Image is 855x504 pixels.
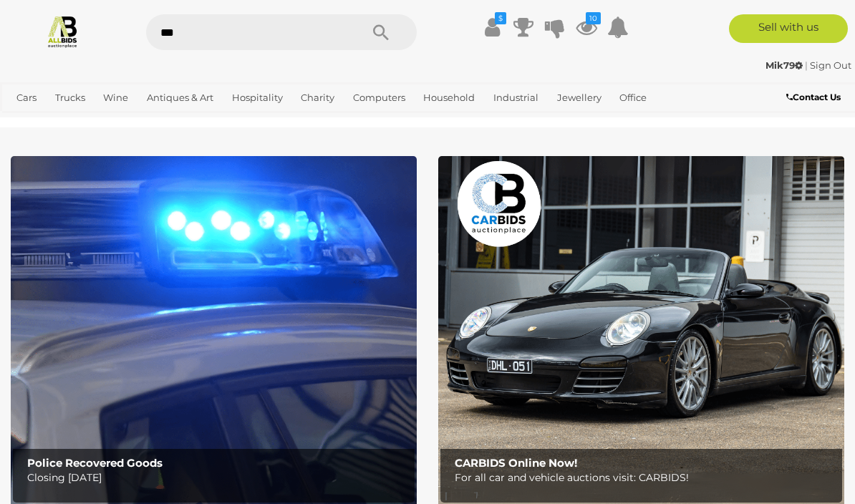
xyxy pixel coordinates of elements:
[786,92,841,102] b: Contact Us
[488,86,544,110] a: Industrial
[576,14,597,40] a: 10
[295,86,340,110] a: Charity
[49,86,91,110] a: Trucks
[586,12,601,24] i: 10
[614,86,652,110] a: Office
[417,86,480,110] a: Household
[27,456,163,470] b: Police Recovered Goods
[345,14,417,50] button: Search
[481,14,503,40] a: $
[805,59,808,71] span: |
[729,14,848,43] a: Sell with us
[11,110,52,133] a: Sports
[27,469,407,487] p: Closing [DATE]
[455,469,835,487] p: For all car and vehicle auctions visit: CARBIDS!
[786,89,844,105] a: Contact Us
[46,14,79,48] img: Allbids.com.au
[810,59,851,71] a: Sign Out
[141,86,219,110] a: Antiques & Art
[495,12,506,24] i: $
[765,59,803,71] strong: Mik79
[97,86,134,110] a: Wine
[11,86,42,110] a: Cars
[455,456,577,470] b: CARBIDS Online Now!
[551,86,607,110] a: Jewellery
[765,59,805,71] a: Mik79
[226,86,289,110] a: Hospitality
[59,110,172,133] a: [GEOGRAPHIC_DATA]
[347,86,411,110] a: Computers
